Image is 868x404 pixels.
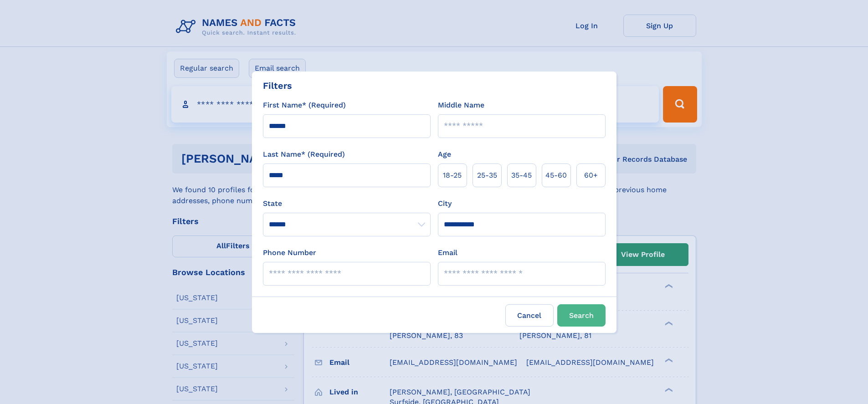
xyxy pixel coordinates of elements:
span: 45‑60 [545,170,567,181]
div: Filters [263,79,292,92]
button: Search [557,304,606,327]
span: 25‑35 [477,170,497,181]
label: Email [438,247,457,258]
label: Last Name* (Required) [263,149,345,160]
span: 35‑45 [511,170,532,181]
label: Cancel [505,304,554,327]
label: State [263,198,431,209]
label: Age [438,149,451,160]
label: First Name* (Required) [263,100,346,111]
label: Middle Name [438,100,484,111]
label: City [438,198,452,209]
span: 60+ [584,170,598,181]
span: 18‑25 [443,170,462,181]
label: Phone Number [263,247,316,258]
